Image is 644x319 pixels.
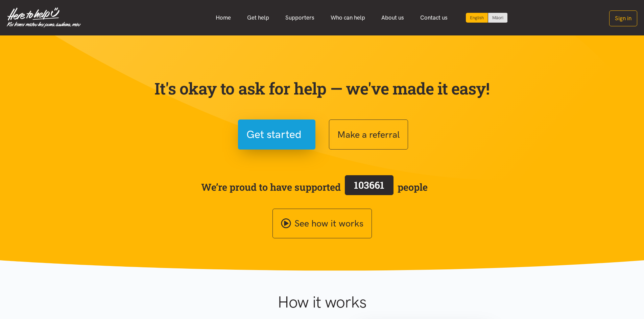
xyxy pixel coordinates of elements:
a: Supporters [277,10,323,25]
p: It's okay to ask for help — we've made it easy! [153,79,491,98]
a: Contact us [412,10,456,25]
h1: How it works [212,292,432,312]
img: Home [7,7,81,28]
span: 103661 [354,179,384,191]
span: Get started [246,126,302,143]
a: About us [373,10,412,25]
a: See how it works [272,209,372,239]
span: We’re proud to have supported people [201,174,428,200]
button: Sign in [609,10,637,26]
a: Switch to Te Reo Māori [488,13,507,23]
div: Language toggle [466,13,508,23]
button: Get started [238,119,315,150]
a: 103661 [341,174,398,200]
button: Make a referral [329,119,408,150]
div: Current language [466,13,488,23]
a: Who can help [323,10,373,25]
a: Home [208,10,239,25]
a: Get help [239,10,277,25]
